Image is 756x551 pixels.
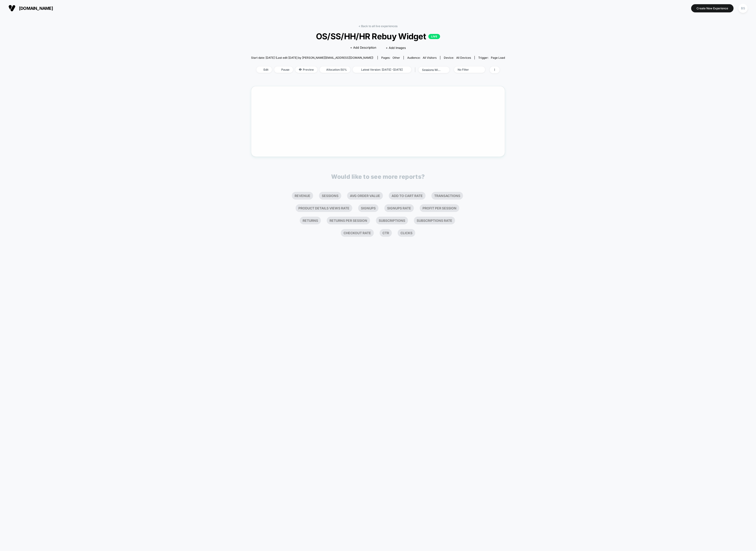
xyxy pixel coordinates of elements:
span: other [393,56,400,59]
span: Device: [440,56,474,59]
li: Ctr [380,229,392,237]
li: Add To Cart Rate [389,192,426,200]
span: Preview [295,66,317,73]
li: Returns [300,217,321,224]
li: Sessions [319,192,341,200]
div: sessions with impression [422,68,441,72]
li: Returns Per Session [327,217,370,224]
li: Avg Order Value [347,192,383,200]
span: OS/SS/HH/HR Rebuy Widget [264,31,492,41]
li: Signups Rate [384,204,414,212]
img: Visually logo [8,5,15,12]
span: all devices [456,56,471,59]
p: LIVE [428,34,440,39]
p: Would like to see more reports? [331,173,425,180]
li: Revenue [292,192,313,200]
span: + Add Images [386,46,406,50]
span: Allocation: 50% [320,66,350,73]
a: < Back to all live experiences [359,24,397,28]
span: Latest Version: [DATE] - [DATE] [353,66,411,73]
span: | [414,66,419,73]
div: Pages: [381,56,400,59]
span: Start date: [DATE] (Last edit [DATE] by [PERSON_NAME][EMAIL_ADDRESS][DOMAIN_NAME]) [251,56,373,59]
span: All Visitors [423,56,437,59]
li: Checkout Rate [341,229,374,237]
button: BS [737,4,749,13]
div: Audience: [407,56,437,59]
span: Edit [256,66,272,73]
li: Transactions [431,192,463,200]
span: + Add Description [350,45,376,50]
span: [DOMAIN_NAME] [19,6,53,11]
li: Product Details Views Rate [296,204,352,212]
li: Subscriptions [376,217,408,224]
span: Pause [274,66,293,73]
li: Signups [358,204,378,212]
li: Profit Per Session [420,204,459,212]
li: Clicks [398,229,415,237]
li: Subscriptions Rate [414,217,455,224]
div: Trigger: [478,56,505,59]
button: Create New Experience [691,4,734,12]
span: Page Load [491,56,505,59]
div: BS [738,4,748,13]
button: [DOMAIN_NAME] [7,4,54,12]
div: No Filter [458,68,476,71]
